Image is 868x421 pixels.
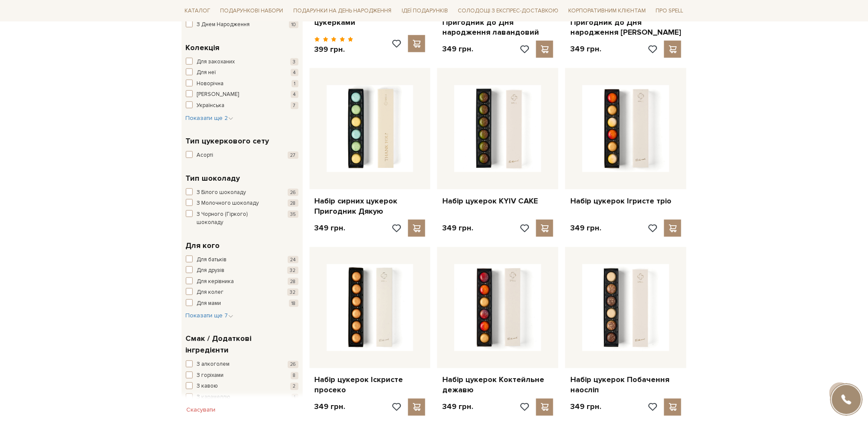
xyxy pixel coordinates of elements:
p: 349 грн. [315,402,346,412]
button: З алкоголем 26 [186,361,298,369]
span: 35 [288,211,298,218]
button: Українська 7 [186,102,298,110]
span: З карамеллю [197,394,231,402]
p: 349 грн. [570,223,601,233]
span: 32 [287,289,298,296]
span: Для друзів [197,266,225,275]
span: Каталог [182,4,214,18]
span: 4 [291,69,298,76]
span: 26 [288,189,298,196]
span: 8 [291,372,298,379]
span: 18 [289,300,298,307]
p: 349 грн. [570,44,601,54]
button: З Молочного шоколаду 28 [186,199,298,208]
p: 349 грн. [570,402,601,412]
p: 349 грн. [442,44,473,54]
span: З Білого шоколаду [197,188,246,197]
span: 7 [291,102,298,109]
span: 28 [288,278,298,285]
a: Набір цукерок KYIV CAKE [442,196,553,206]
span: 1 [292,80,298,87]
button: Для керівника 28 [186,278,298,286]
span: 4 [291,91,298,98]
span: З Молочного шоколаду [197,199,259,208]
button: З карамеллю 1 [186,394,298,402]
button: З кавою 2 [186,382,298,391]
button: Для мами 18 [186,299,298,308]
button: [PERSON_NAME] 4 [186,90,298,99]
span: 10 [289,21,298,28]
button: Для колег 32 [186,288,298,297]
a: Набір цукерок Ігристе тріо [570,196,681,206]
span: Смак / Додаткові інгредієнти [186,333,296,356]
a: Набір сирних цукерок Пригодник до Дня народження [PERSON_NAME] [570,7,681,37]
button: Скасувати [182,403,221,417]
span: Українська [197,102,225,110]
span: З Днем Народження [197,21,250,29]
button: Для закоханих 3 [186,58,298,66]
span: Тип цукеркового сету [186,135,269,147]
button: З Чорного (Гіркого) шоколаду 35 [186,210,298,227]
p: 349 грн. [315,223,346,233]
a: Солодощі з експрес-доставкою [454,3,562,18]
a: Набір цукерок Побачення наосліп [570,375,681,395]
span: Для батьків [197,256,227,264]
span: Для закоханих [197,58,235,66]
span: Для неї [197,69,216,77]
span: 1 [292,394,298,401]
span: Асорті [197,151,214,160]
a: Корпоративним клієнтам [565,3,649,18]
a: Набір сирних цукерок Пригодник Дякую [315,196,426,216]
span: 24 [288,256,298,263]
button: Для неї 4 [186,69,298,77]
span: 2 [290,383,298,390]
span: Колекція [186,42,220,54]
span: Новорічна [197,80,224,88]
span: 32 [287,267,298,274]
span: 27 [288,152,298,159]
span: Для колег [197,288,224,297]
a: Набір цукерок Коктейльне дежавю [442,375,553,395]
span: Для кого [186,240,220,251]
span: З алкоголем [197,361,230,369]
span: 3 [290,58,298,66]
button: Для друзів 32 [186,266,298,275]
button: Новорічна 1 [186,80,298,88]
button: З горіхами 8 [186,372,298,380]
span: З горіхами [197,372,224,380]
span: Показати ще 7 [186,312,233,319]
span: Про Spell [652,4,686,18]
p: 399 грн. [315,45,354,54]
span: Показати ще 2 [186,114,233,122]
button: З Білого шоколаду 26 [186,188,298,197]
span: [PERSON_NAME] [197,90,239,99]
span: З Чорного (Гіркого) шоколаду [197,210,275,227]
span: Ідеї подарунків [398,4,451,18]
p: 349 грн. [442,402,473,412]
span: З кавою [197,382,218,391]
span: Тип шоколаду [186,173,240,184]
p: 349 грн. [442,223,473,233]
span: 26 [288,361,298,368]
button: З Днем Народження 10 [186,21,298,29]
span: Для керівника [197,278,234,286]
a: Набір цукерок Іскристе просеко [315,375,426,395]
span: Подарунки на День народження [290,4,395,18]
button: Асорті 27 [186,151,298,160]
button: Показати ще 7 [186,312,233,320]
span: Для мами [197,299,221,308]
button: Для батьків 24 [186,256,298,264]
span: 28 [288,200,298,207]
span: Подарункові набори [217,4,287,18]
a: Набір сирних цукерок Пригодник до Дня народження лавандовий [442,7,553,37]
button: Показати ще 2 [186,114,233,122]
